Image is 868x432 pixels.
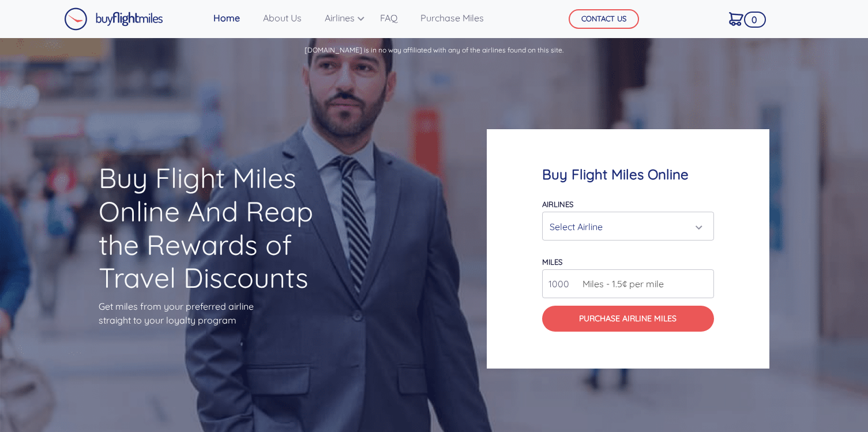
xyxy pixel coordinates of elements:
[375,6,402,29] a: FAQ
[724,6,748,31] a: 0
[542,306,714,332] button: Purchase Airline Miles
[542,212,714,241] button: Select Airline
[64,7,163,31] img: Buy Flight Miles Logo
[542,257,562,266] label: miles
[542,200,573,209] label: Airlines
[209,6,245,29] a: Home
[258,6,306,29] a: About Us
[320,6,362,29] a: Airlines
[569,9,639,29] button: CONTACT US
[744,12,765,28] span: 0
[99,299,335,327] p: Get miles from your preferred airline straight to your loyalty program
[577,277,664,291] span: Miles - 1.5¢ per mile
[729,12,743,26] img: Cart
[99,161,335,294] h1: Buy Flight Miles Online And Reap the Rewards of Travel Discounts
[550,216,700,238] div: Select Airline
[64,5,163,33] a: Buy Flight Miles Logo
[416,6,489,29] a: Purchase Miles
[542,166,714,183] h4: Buy Flight Miles Online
